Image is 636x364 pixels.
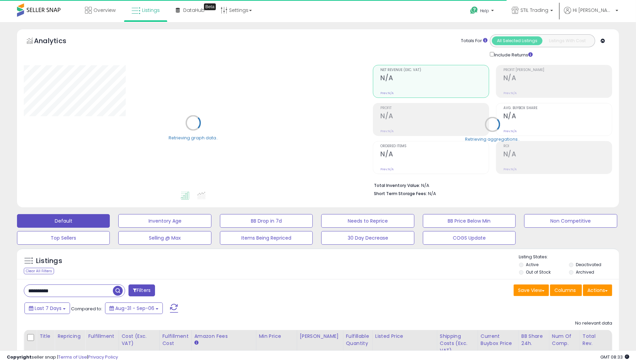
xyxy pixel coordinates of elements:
[519,254,619,260] p: Listing States:
[346,333,369,347] div: Fulfillable Quantity
[321,231,414,245] button: 30 Day Decrease
[34,36,80,47] h5: Analytics
[485,51,541,58] div: Include Returns
[142,7,160,14] span: Listings
[88,333,116,340] div: Fulfillment
[162,333,189,347] div: Fulfillment Cost
[122,333,157,347] div: Cost (Exc. VAT)
[24,268,54,274] div: Clear All Filters
[220,231,313,245] button: Items Being Repriced
[194,333,253,340] div: Amazon Fees
[36,256,62,266] h5: Listings
[24,302,70,314] button: Last 7 Days
[461,38,487,44] div: Totals For
[423,214,516,228] button: BB Price Below Min
[481,333,516,347] div: Current Buybox Price
[564,7,618,22] a: Hi [PERSON_NAME]
[17,231,110,245] button: Top Sellers
[259,333,294,340] div: Min Price
[520,7,548,14] span: STIL Trading
[220,214,313,228] button: BB Drop in 7d
[7,354,32,360] strong: Copyright
[39,333,52,340] div: Title
[600,354,629,360] span: 2025-09-14 08:33 GMT
[57,333,82,340] div: Repricing
[115,305,154,312] span: Aug-31 - Sep-06
[88,354,118,360] a: Privacy Policy
[526,262,538,267] label: Active
[521,333,546,347] div: BB Share 24h.
[583,284,612,296] button: Actions
[194,340,199,346] small: Amazon Fees.
[465,136,520,142] div: Retrieving aggregations..
[554,287,576,294] span: Columns
[128,284,155,296] button: Filters
[524,214,617,228] button: Non Competitive
[465,1,501,22] a: Help
[118,214,211,228] button: Inventory Age
[105,302,163,314] button: Aug-31 - Sep-06
[17,214,110,228] button: Default
[552,333,577,347] div: Num of Comp.
[583,333,607,347] div: Total Rev.
[440,333,475,354] div: Shipping Costs (Exc. VAT)
[576,269,594,275] label: Archived
[58,354,87,360] a: Terms of Use
[480,8,489,14] span: Help
[35,305,62,312] span: Last 7 Days
[71,306,102,312] span: Compared to:
[321,214,414,228] button: Needs to Reprice
[576,262,601,267] label: Deactivated
[183,7,205,14] span: DataHub
[470,6,478,15] i: Get Help
[300,333,340,340] div: [PERSON_NAME]
[573,7,614,14] span: Hi [PERSON_NAME]
[514,284,549,296] button: Save View
[375,333,434,340] div: Listed Price
[492,36,543,45] button: All Selected Listings
[575,320,612,327] div: No relevant data
[550,284,582,296] button: Columns
[7,354,118,361] div: seller snap | |
[204,3,216,10] div: Tooltip anchor
[93,7,116,14] span: Overview
[118,231,211,245] button: Selling @ Max
[526,269,551,275] label: Out of Stock
[423,231,516,245] button: COGS Update
[542,36,593,45] button: Listings With Cost
[169,135,218,141] div: Retrieving graph data..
